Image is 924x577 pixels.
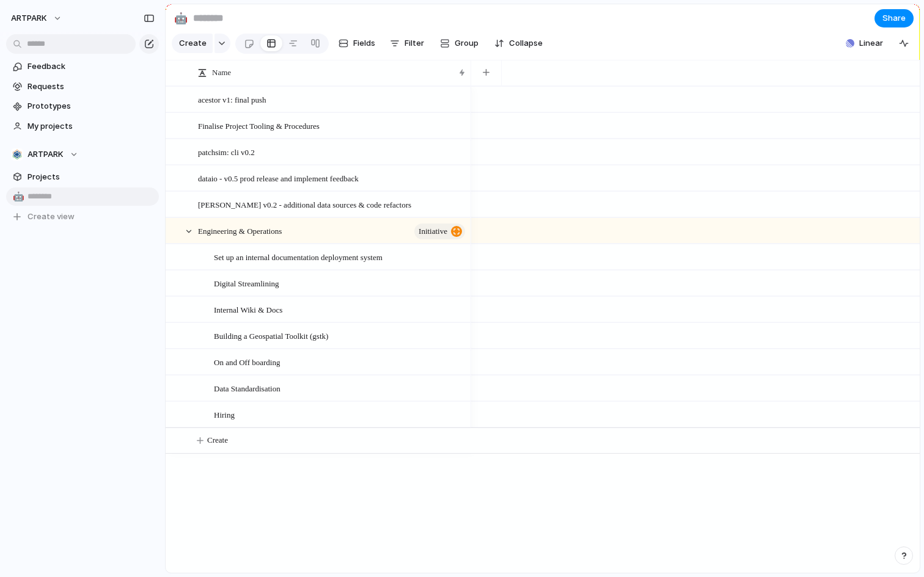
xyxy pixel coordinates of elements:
[414,223,465,239] button: initiative
[6,145,159,164] button: ARTPARK
[198,197,411,211] span: [PERSON_NAME] v0.2 - additional data sources & code refactors
[207,434,228,446] span: Create
[6,57,159,76] a: Feedback
[28,100,155,112] span: Prototypes
[214,250,383,264] span: Set up an internal documentation deployment system
[198,171,359,185] span: dataio - v0.5 prod release and implement feedback
[214,328,328,343] span: Building a Geospatial Toolkit (gstk)
[13,190,21,204] div: 🤖
[353,37,375,49] span: Fields
[28,120,155,132] span: My projects
[198,92,266,106] span: acestor v1: final push
[859,37,883,49] span: Linear
[214,276,279,290] span: Digital Streamlining
[6,78,159,96] a: Requests
[174,10,188,26] div: 🤖
[841,34,888,53] button: Linear
[214,407,235,421] span: Hiring
[11,12,47,24] span: ARTPARK
[5,9,68,28] button: ARTPARK
[405,37,424,49] span: Filter
[198,223,282,238] span: Engineering & Operations
[214,381,280,395] span: Data Standardisation
[28,81,155,93] span: Requests
[434,34,485,53] button: Group
[6,117,159,136] a: My projects
[419,223,447,240] span: initiative
[212,67,231,79] span: Name
[28,148,64,161] span: ARTPARK
[334,34,380,53] button: Fields
[6,97,159,115] a: Prototypes
[214,302,282,316] span: Internal Wiki & Docs
[28,60,155,73] span: Feedback
[882,12,906,24] span: Share
[385,34,429,53] button: Filter
[455,37,479,49] span: Group
[214,355,280,369] span: On and Off boarding
[6,208,159,226] button: Create view
[6,168,159,186] a: Projects
[28,211,75,223] span: Create view
[28,171,155,183] span: Projects
[11,191,23,203] button: 🤖
[490,34,548,53] button: Collapse
[179,37,207,49] span: Create
[875,9,914,27] button: Share
[509,37,543,49] span: Collapse
[171,9,191,28] button: 🤖
[198,118,320,132] span: Finalise Project Tooling & Procedures
[6,187,159,206] a: 🤖
[198,145,255,159] span: patchsim: cli v0.2
[172,34,213,53] button: Create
